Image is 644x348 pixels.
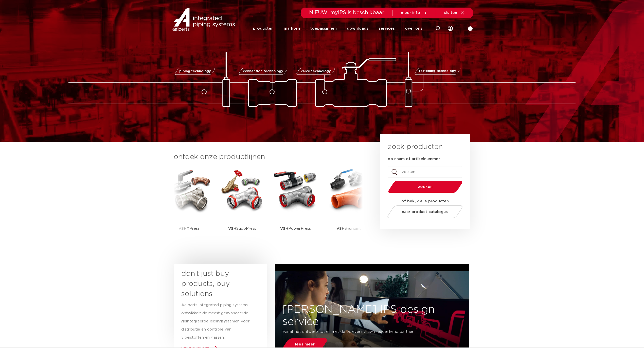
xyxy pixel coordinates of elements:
span: connection technology [243,70,283,73]
span: valve technology [300,70,331,73]
h3: zoek producten [388,142,443,152]
label: op naam of artikelnummer [388,157,440,162]
p: Vanaf het ontwerp tot en met de oplevering uw meedenkend partner [282,328,431,336]
a: over ons [405,18,422,39]
span: NIEUW: myIPS is beschikbaar [309,10,384,15]
p: PowerPress [280,213,311,244]
a: VSHShurjoint [326,167,371,244]
a: services [379,18,395,39]
nav: Menu [253,18,422,39]
p: SudoPress [228,213,256,244]
span: lees meer [295,342,315,346]
h3: [PERSON_NAME] IPS design service [275,303,469,328]
p: Aalberts integrated piping systems ontwikkelt de meest geavanceerde geïntegreerde leidingsystemen... [181,301,250,342]
a: downloads [347,18,368,39]
strong: of bekijk alle producten [401,199,449,203]
strong: VSH [228,227,236,230]
a: VSHXPress [166,167,212,244]
span: naar product catalogus [402,210,448,214]
a: producten [253,18,274,39]
strong: VSH [280,227,288,230]
p: XPress [178,213,200,244]
a: markten [284,18,300,39]
span: meer info [401,11,420,15]
span: fastening technology [419,70,456,73]
a: sluiten [444,11,465,15]
span: piping technology [179,70,211,73]
a: VSHPowerPress [273,167,318,244]
h3: ontdek onze productlijnen [174,152,363,162]
a: naar product catalogus [386,205,464,218]
input: zoeken [388,166,462,178]
span: sluiten [444,11,457,15]
h3: don’t just buy products, buy solutions [181,269,250,299]
strong: VSH [178,227,187,230]
span: zoeken [401,185,450,189]
button: zoeken [386,180,465,193]
p: Shurjoint [336,213,361,244]
a: VSHSudoPress [219,167,265,244]
strong: VSH [336,227,345,230]
div: my IPS [448,18,453,39]
a: meer info [401,11,428,15]
a: toepassingen [310,18,337,39]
